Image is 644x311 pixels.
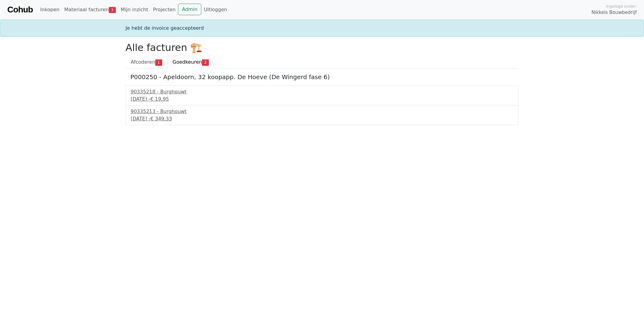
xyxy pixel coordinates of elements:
[130,73,514,81] h5: P000250 - Apeldoorn, 32 koopapp. De Hoeve (De Wingerd fase 6)
[131,115,513,122] div: [DATE] -
[122,25,522,32] div: Je hebt de invoice geaccepteerd
[126,56,167,69] a: Afcoderen1
[38,4,62,16] a: Inkopen
[131,88,513,95] div: 90335218 - Burghouwt
[150,4,178,16] a: Projecten
[150,116,172,122] span: € 349,33
[109,7,116,13] span: 3
[606,3,637,9] span: Ingelogd onder:
[592,9,637,16] span: Nikkels Bouwbedrijf
[131,59,155,65] span: Afcoderen
[118,4,151,16] a: Mijn inzicht
[131,95,513,103] div: [DATE] -
[62,4,118,16] a: Materiaal facturen3
[7,2,33,17] a: Cohub
[131,108,513,115] div: 90335213 - Burghouwt
[178,4,201,15] a: Admin
[173,59,202,65] span: Goedkeuren
[155,59,162,65] span: 1
[131,88,513,103] a: 90335218 - Burghouwt[DATE] -€ 19,95
[167,56,214,69] a: Goedkeuren2
[126,42,518,53] h2: Alle facturen 🏗️
[150,96,169,102] span: € 19,95
[202,59,209,65] span: 2
[201,4,230,16] a: Uitloggen
[131,108,513,122] a: 90335213 - Burghouwt[DATE] -€ 349,33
